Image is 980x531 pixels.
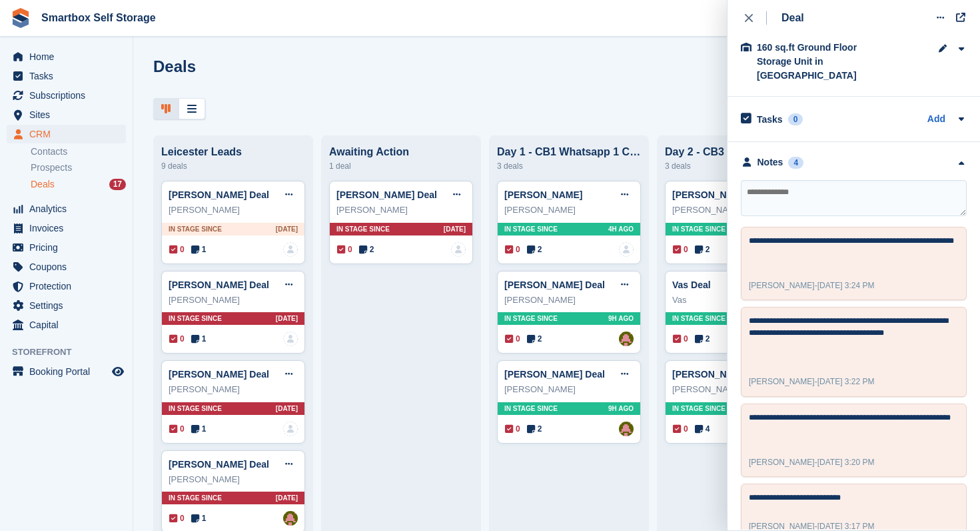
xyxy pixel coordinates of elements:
[497,146,641,158] div: Day 1 - CB1 Whatsapp 1 CB2
[7,296,126,315] a: menu
[619,332,634,346] img: Alex Selenitsas
[31,161,72,174] span: Prospects
[276,404,298,414] span: [DATE]
[283,422,298,436] img: deal-assignee-blank
[504,314,558,324] span: In stage since
[672,314,726,324] span: In stage since
[7,277,126,296] a: menu
[337,243,352,255] span: 0
[7,257,126,276] a: menu
[169,314,222,324] span: In stage since
[29,277,109,296] span: Protection
[12,346,133,359] span: Storefront
[191,333,207,345] span: 1
[817,458,875,467] span: [DATE] 3:20 PM
[749,377,815,386] span: [PERSON_NAME]
[817,522,875,531] span: [DATE] 3:17 PM
[505,333,520,345] span: 0
[329,146,473,158] div: Awaiting Action
[283,242,298,257] img: deal-assignee-blank
[672,294,801,307] div: Vas
[757,41,890,83] div: 160 sq.ft Ground Floor Storage Unit in [GEOGRAPHIC_DATA]
[672,280,711,290] a: Vas Deal
[672,404,726,414] span: In stage since
[29,362,109,381] span: Booking Portal
[191,512,207,524] span: 1
[619,242,634,257] img: deal-assignee-blank
[788,113,803,125] div: 0
[608,224,634,234] span: 4H AGO
[169,459,269,470] a: [PERSON_NAME] Deal
[757,113,783,125] h2: Tasks
[444,224,466,234] span: [DATE]
[7,105,126,124] a: menu
[749,281,815,290] span: [PERSON_NAME]
[673,243,688,255] span: 0
[527,423,542,435] span: 2
[788,157,803,169] div: 4
[757,155,783,169] div: Notes
[169,473,298,486] div: [PERSON_NAME]
[505,243,520,255] span: 0
[29,238,109,257] span: Pricing
[665,158,809,174] div: 3 deals
[7,199,126,218] a: menu
[31,161,126,175] a: Prospects
[7,316,126,334] a: menu
[781,10,804,26] div: Deal
[11,8,31,28] img: stora-icon-8386f47178a22dfd0bd8f6a31ec36ba5ce8667c1dd55bd0f319d3a0aa187defe.svg
[504,404,558,414] span: In stage since
[695,243,710,255] span: 2
[29,199,109,218] span: Analytics
[505,423,520,435] span: 0
[161,158,305,174] div: 9 deals
[672,369,773,380] a: [PERSON_NAME] Deal
[749,522,815,531] span: [PERSON_NAME]
[169,294,298,307] div: [PERSON_NAME]
[608,404,634,414] span: 9H AGO
[749,280,875,292] div: -
[527,333,542,345] span: 2
[29,257,109,276] span: Coupons
[619,422,634,436] img: Alex Selenitsas
[31,177,126,191] a: Deals 17
[7,362,126,381] a: menu
[817,377,875,386] span: [DATE] 3:22 PM
[191,243,207,255] span: 1
[169,404,222,414] span: In stage since
[161,146,305,158] div: Leicester Leads
[749,458,815,467] span: [PERSON_NAME]
[927,112,945,127] a: Add
[504,224,558,234] span: In stage since
[31,145,126,158] a: Contacts
[817,281,875,290] span: [DATE] 3:24 PM
[276,224,298,234] span: [DATE]
[169,383,298,396] div: [PERSON_NAME]
[504,189,582,200] a: [PERSON_NAME]
[336,189,437,200] a: [PERSON_NAME] Deal
[672,383,801,396] div: [PERSON_NAME]
[276,314,298,324] span: [DATE]
[283,332,298,346] a: deal-assignee-blank
[7,67,126,85] a: menu
[110,364,126,380] a: Preview store
[451,242,466,257] img: deal-assignee-blank
[359,243,374,255] span: 2
[36,7,161,29] a: Smartbox Self Storage
[169,189,269,200] a: [PERSON_NAME] Deal
[672,224,726,234] span: In stage since
[504,203,634,217] div: [PERSON_NAME]
[608,314,634,324] span: 9H AGO
[749,456,875,468] div: -
[29,105,109,124] span: Sites
[29,125,109,143] span: CRM
[169,243,185,255] span: 0
[109,179,126,190] div: 17
[169,512,185,524] span: 0
[29,296,109,315] span: Settings
[283,511,298,526] img: Alex Selenitsas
